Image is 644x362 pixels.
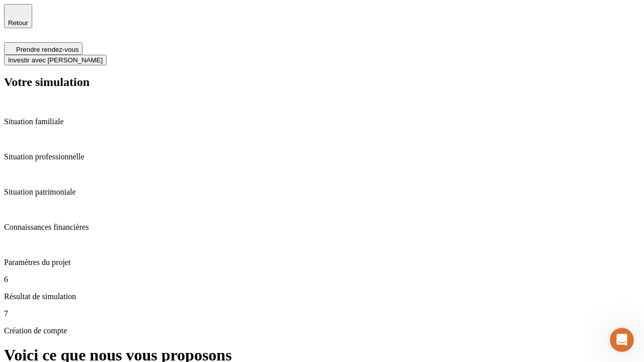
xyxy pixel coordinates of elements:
p: Paramètres du projet [4,258,640,267]
button: Investir avec [PERSON_NAME] [4,55,107,65]
p: Résultat de simulation [4,292,640,301]
p: Situation professionnelle [4,152,640,161]
p: Situation familiale [4,117,640,126]
p: Connaissances financières [4,223,640,232]
span: Retour [8,19,28,27]
p: Création de compte [4,326,640,335]
span: Investir avec [PERSON_NAME] [8,56,103,64]
p: Situation patrimoniale [4,188,640,197]
h2: Votre simulation [4,75,640,89]
button: Prendre rendez-vous [4,42,83,55]
button: Retour [4,4,32,28]
span: Prendre rendez-vous [16,46,78,53]
p: 6 [4,275,640,284]
iframe: Intercom live chat [610,328,634,352]
p: 7 [4,309,640,318]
